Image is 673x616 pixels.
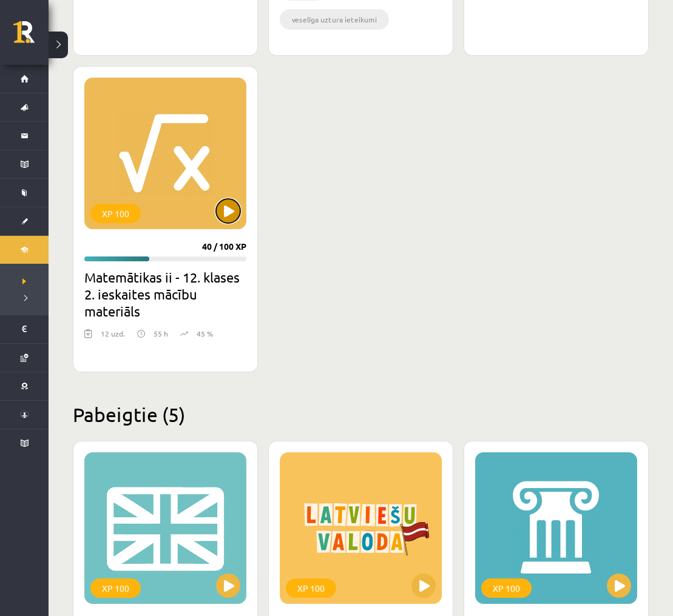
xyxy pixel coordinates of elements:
h2: Matemātikas ii - 12. klases 2. ieskaites mācību materiāls [84,269,246,320]
h2: Pabeigtie (5) [73,403,649,426]
div: XP 100 [481,578,532,598]
div: XP 100 [90,578,141,598]
a: Rīgas 1. Tālmācības vidusskola [13,21,49,52]
li: veselīga uztura ieteikumi [280,9,389,30]
p: 45 % [197,328,213,339]
div: XP 100 [90,204,141,223]
div: XP 100 [286,578,336,598]
div: 12 uzd. [101,328,125,346]
p: 55 h [154,328,168,339]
